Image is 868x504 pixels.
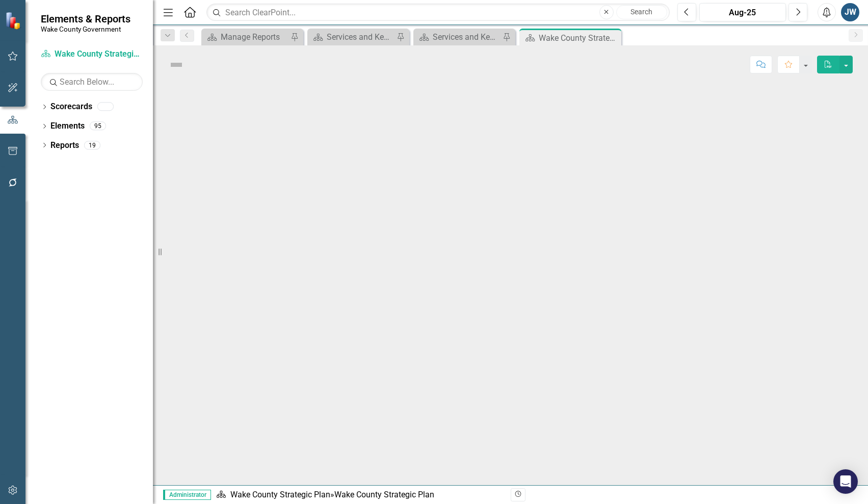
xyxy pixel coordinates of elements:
[616,5,667,19] button: Search
[433,31,500,43] div: Services and Key Operating Measures
[699,3,786,21] button: Aug-25
[841,3,859,21] button: JW
[50,120,85,132] a: Elements
[833,469,858,494] div: Open Intercom Messenger
[163,490,211,500] span: Administrator
[41,48,143,60] a: Wake County Strategic Plan
[84,141,100,149] div: 19
[327,31,394,43] div: Services and Key Operating Measures
[416,31,500,43] a: Services and Key Operating Measures
[41,13,130,25] span: Elements & Reports
[310,31,394,43] a: Services and Key Operating Measures
[230,490,330,499] a: Wake County Strategic Plan
[206,4,670,21] input: Search ClearPoint...
[5,11,23,29] img: ClearPoint Strategy
[50,101,92,113] a: Scorecards
[216,489,503,501] div: »
[539,32,619,44] div: Wake County Strategic Plan
[334,490,434,499] div: Wake County Strategic Plan
[703,7,782,19] div: Aug-25
[41,73,143,91] input: Search Below...
[204,31,288,43] a: Manage Reports
[221,31,288,43] div: Manage Reports
[168,57,185,73] img: Not Defined
[90,122,106,131] div: 95
[41,25,130,33] small: Wake County Government
[630,8,652,16] span: Search
[50,140,79,152] a: Reports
